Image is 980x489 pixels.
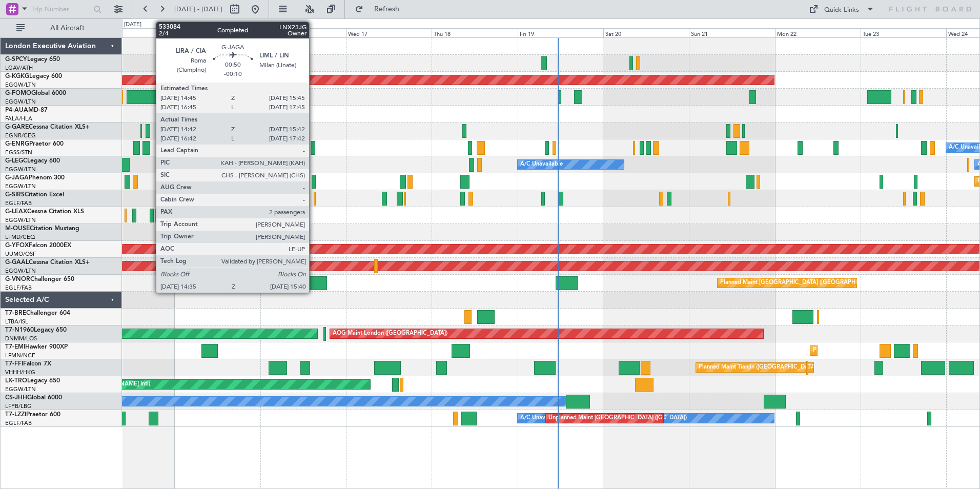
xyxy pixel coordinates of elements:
[5,310,70,316] a: T7-BREChallenger 604
[689,28,774,37] div: Sun 21
[5,310,26,316] span: T7-BRE
[5,385,36,393] a: EGGW/LTN
[5,327,34,333] span: T7-N1960
[5,149,32,156] a: EGSS/STN
[5,175,65,181] a: G-JAGAPhenom 300
[5,56,27,63] span: G-SPCY
[89,28,174,37] div: Sun 14
[5,192,64,198] a: G-SIRSCitation Excel
[5,64,33,72] a: LGAV/ATH
[5,141,29,147] span: G-ENRG
[603,28,689,37] div: Sat 20
[174,28,260,37] div: Mon 15
[31,2,90,17] input: Trip Number
[5,90,31,96] span: G-FOMO
[5,344,68,350] a: T7-EMIHawker 900XP
[5,182,36,190] a: EGGW/LTN
[5,107,28,113] span: P4-AUA
[5,216,36,224] a: EGGW/LTN
[5,412,60,418] a: T7-LZZIPraetor 600
[5,318,28,325] a: LTBA/ISL
[5,242,29,249] span: G-YFOX
[5,81,36,89] a: EGGW/LTN
[5,158,27,164] span: G-LEGC
[5,115,32,123] a: FALA/HLA
[5,395,27,401] span: CS-JHH
[5,209,27,215] span: G-LEAX
[5,124,90,130] a: G-GARECessna Citation XLS+
[333,326,447,341] div: AOG Maint London ([GEOGRAPHIC_DATA])
[824,5,859,15] div: Quick Links
[5,344,25,350] span: T7-EMI
[5,335,37,342] a: DNMM/LOS
[5,226,30,232] span: M-OUSE
[861,28,946,37] div: Tue 23
[5,158,60,164] a: G-LEGCLegacy 600
[5,259,29,266] span: G-GAAL
[365,6,409,13] span: Refresh
[27,25,108,32] span: All Aircraft
[5,402,32,410] a: LFPB/LBG
[804,1,880,17] button: Quick Links
[775,28,861,37] div: Mon 22
[5,56,60,63] a: G-SPCYLegacy 650
[520,411,687,426] div: A/C Unavailable [GEOGRAPHIC_DATA] ([GEOGRAPHIC_DATA])
[5,192,25,198] span: G-SIRS
[5,361,23,367] span: T7-FFI
[5,107,48,113] a: P4-AUAMD-87
[5,233,35,241] a: LFMD/CEQ
[346,28,432,37] div: Wed 17
[5,141,64,147] a: G-ENRGPraetor 600
[5,378,60,384] a: LX-TROLegacy 650
[5,259,90,266] a: G-GAALCessna Citation XLS+
[350,1,412,17] button: Refresh
[5,73,29,79] span: G-KGKG
[5,242,71,249] a: G-YFOXFalcon 2000EX
[699,360,818,375] div: Planned Maint Tianjin ([GEOGRAPHIC_DATA])
[5,369,35,376] a: VHHH/HKG
[5,267,36,275] a: EGGW/LTN
[5,276,74,282] a: G-VNORChallenger 650
[5,132,36,139] a: EGNR/CEG
[5,327,67,333] a: T7-N1960Legacy 650
[5,412,26,418] span: T7-LZZI
[5,199,32,207] a: EGLF/FAB
[813,343,911,358] div: Planned Maint [GEOGRAPHIC_DATA]
[174,5,222,14] span: [DATE] - [DATE]
[5,250,36,258] a: UUMO/OSF
[5,361,51,367] a: T7-FFIFalcon 7X
[5,90,66,96] a: G-FOMOGlobal 6000
[5,352,35,359] a: LFMN/NCE
[124,21,141,29] div: [DATE]
[11,20,111,36] button: All Aircraft
[5,284,32,292] a: EGLF/FAB
[548,411,717,426] div: Unplanned Maint [GEOGRAPHIC_DATA] ([GEOGRAPHIC_DATA])
[260,28,346,37] div: Tue 16
[5,209,84,215] a: G-LEAXCessna Citation XLS
[5,378,27,384] span: LX-TRO
[5,98,36,106] a: EGGW/LTN
[5,276,30,282] span: G-VNOR
[5,124,29,130] span: G-GARE
[5,175,29,181] span: G-JAGA
[5,226,79,232] a: M-OUSECitation Mustang
[5,419,32,427] a: EGLF/FAB
[518,28,603,37] div: Fri 19
[720,275,882,291] div: Planned Maint [GEOGRAPHIC_DATA] ([GEOGRAPHIC_DATA])
[5,395,62,401] a: CS-JHHGlobal 6000
[5,166,36,173] a: EGGW/LTN
[520,157,563,172] div: A/C Unavailable
[432,28,517,37] div: Thu 18
[5,73,62,79] a: G-KGKGLegacy 600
